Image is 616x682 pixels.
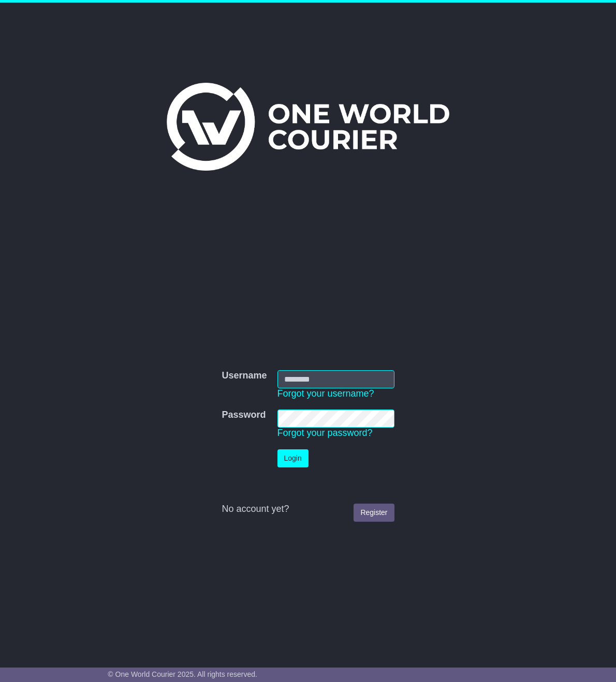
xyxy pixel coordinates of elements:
[108,670,257,678] span: © One World Courier 2025. All rights reserved.
[354,504,394,522] a: Register
[167,83,449,171] img: One World
[277,428,373,438] a: Forgot your password?
[222,370,267,382] label: Username
[277,388,374,399] a: Forgot your username?
[277,449,309,467] button: Login
[222,410,266,421] label: Password
[222,504,394,515] div: No account yet?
